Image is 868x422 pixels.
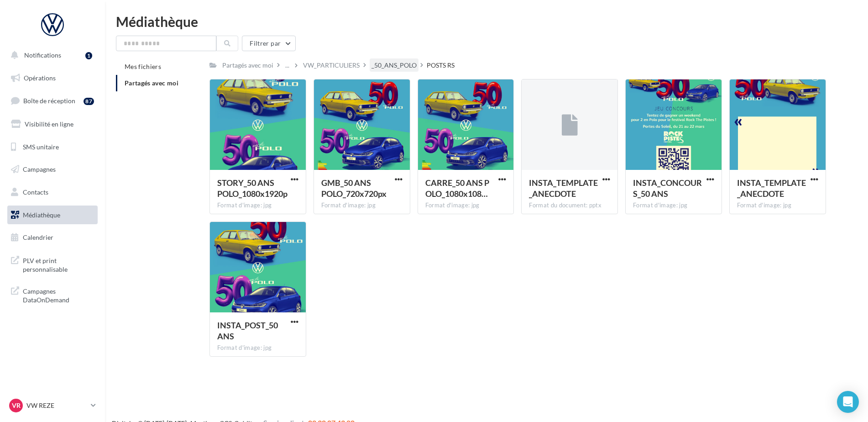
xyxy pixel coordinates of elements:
div: _50_ANS_POLO [371,61,417,70]
span: Calendrier [23,233,53,241]
span: GMB_50 ANS POLO_720x720px [321,178,387,199]
div: 87 [84,98,94,105]
span: Notifications [24,51,61,59]
a: Campagnes [5,160,99,179]
span: Campagnes [23,165,56,173]
span: STORY_50 ANS POLO_1080x1920p [217,178,288,199]
a: Boîte de réception87 [5,91,99,111]
span: SMS unitaire [23,142,59,150]
div: Format d'image: jpg [633,201,714,210]
span: Contacts [23,188,48,196]
button: Notifications 1 [5,46,96,65]
span: PLV et print personnalisable [23,254,94,274]
span: Médiathèque [23,211,60,219]
a: Contacts [5,183,99,202]
div: VW_PARTICULIERS [303,61,360,70]
a: SMS unitaire [5,137,99,157]
a: Médiathèque [5,206,99,225]
p: VW REZE [26,401,87,410]
div: Format d'image: jpg [425,201,507,210]
span: INSTA_POST_50 ANS [217,320,278,341]
span: Partagés avec moi [125,79,178,87]
span: INSTA_CONCOURS_50 ANS [633,178,702,199]
div: Format du document: pptx [529,201,610,210]
div: Format d'image: jpg [217,201,298,210]
div: 1 [85,52,92,59]
span: Visibilité en ligne [25,120,73,128]
div: Open Intercom Messenger [837,391,859,413]
a: Calendrier [5,228,99,247]
span: Opérations [24,74,56,82]
a: Campagnes DataOnDemand [5,281,99,308]
span: CARRE_50 ANS POLO_1080x1080px [425,178,489,199]
div: Format d'image: jpg [217,344,298,352]
a: Opérations [5,69,99,88]
div: Médiathèque [116,15,857,28]
span: Campagnes DataOnDemand [23,285,94,305]
a: Visibilité en ligne [5,115,99,134]
span: INSTA_TEMPLATE_ANECDOTE [737,178,806,199]
div: Format d'image: jpg [321,201,403,210]
span: INSTA_TEMPLATE_ANECDOTE [529,178,598,199]
div: ... [283,59,291,72]
div: Format d'image: jpg [737,201,818,210]
a: VR VW REZE [7,397,98,414]
div: POSTS RS [427,61,455,70]
span: VR [12,401,21,410]
div: Partagés avec moi [222,61,273,70]
button: Filtrer par [242,36,296,51]
span: Mes fichiers [125,63,161,70]
span: Boîte de réception [23,97,75,105]
a: PLV et print personnalisable [5,251,99,278]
